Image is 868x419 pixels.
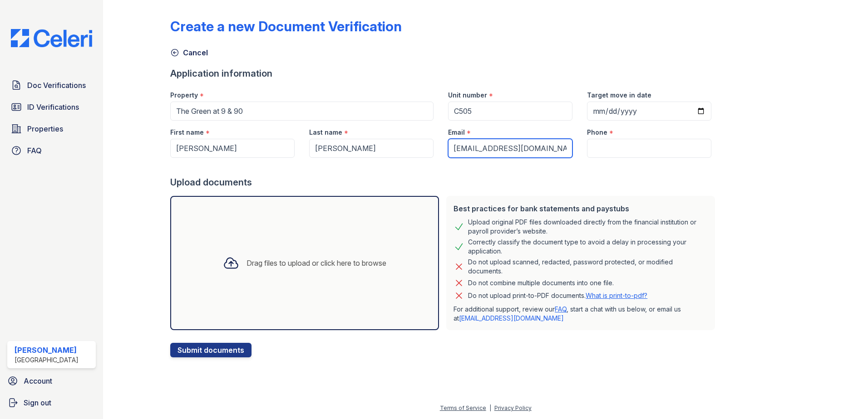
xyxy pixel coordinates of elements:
[468,218,708,236] div: Upload original PDF files downloaded directly from the financial institution or payroll provider’...
[24,375,52,386] span: Account
[448,91,487,100] label: Unit number
[448,128,465,137] label: Email
[468,278,614,288] div: Do not combine multiple documents into one file.
[170,128,204,137] label: First name
[454,203,708,214] div: Best practices for bank statements and paystubs
[494,404,532,411] a: Privacy Policy
[4,29,99,47] img: CE_Logo_Blue-a8612792a0a2168367f1c8372b55b34899dd931a85d93a1a3d3e32e68fde9ad4.png
[170,18,402,34] div: Create a new Document Verification
[170,176,719,189] div: Upload documents
[15,356,79,365] div: [GEOGRAPHIC_DATA]
[309,128,342,137] label: Last name
[27,80,86,91] span: Doc Verifications
[7,141,96,160] a: FAQ
[27,145,42,156] span: FAQ
[27,102,79,112] span: ID Verifications
[4,394,99,412] a: Sign out
[7,76,96,94] a: Doc Verifications
[440,404,486,411] a: Terms of Service
[24,397,51,408] span: Sign out
[468,258,708,276] div: Do not upload scanned, redacted, password protected, or modified documents.
[489,404,491,411] div: |
[170,91,198,100] label: Property
[587,128,607,137] label: Phone
[4,372,99,390] a: Account
[587,91,651,100] label: Target move in date
[454,305,708,323] p: For additional support, review our , start a chat with us below, or email us at
[7,98,96,116] a: ID Verifications
[170,67,719,80] div: Application information
[27,123,63,134] span: Properties
[7,120,96,138] a: Properties
[468,291,647,300] p: Do not upload print-to-PDF documents.
[170,47,208,58] a: Cancel
[468,238,708,256] div: Correctly classify the document type to avoid a delay in processing your application.
[15,345,79,356] div: [PERSON_NAME]
[459,314,564,322] a: [EMAIL_ADDRESS][DOMAIN_NAME]
[555,305,567,313] a: FAQ
[170,343,252,357] button: Submit documents
[247,258,386,268] div: Drag files to upload or click here to browse
[586,292,647,299] a: What is print-to-pdf?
